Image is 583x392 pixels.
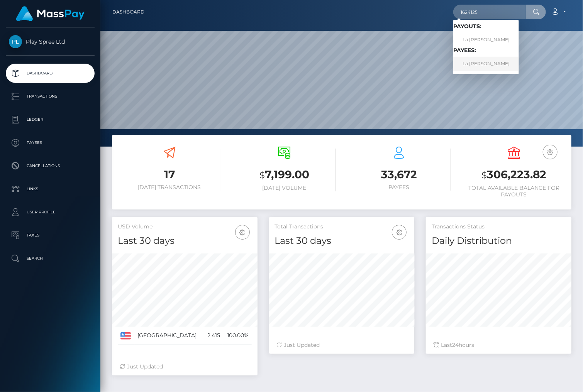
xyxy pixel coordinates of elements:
a: User Profile [6,203,95,222]
td: 100.00% [223,327,252,345]
p: Taxes [9,230,92,241]
h3: 33,672 [347,167,451,182]
h6: [DATE] Volume [233,185,336,191]
h5: USD Volume [118,223,252,231]
div: Just Updated [120,363,250,371]
a: Ledger [6,110,95,129]
img: Play Spree Ltd [9,35,22,48]
img: MassPay Logo [16,6,85,21]
p: Cancellations [9,160,92,172]
input: Search... [453,5,526,19]
h6: Payees: [453,47,519,54]
p: Payees [9,137,92,149]
h6: [DATE] Transactions [118,184,221,191]
a: La [PERSON_NAME] [453,33,519,47]
small: $ [259,170,265,181]
span: Play Spree Ltd [6,38,95,45]
a: Transactions [6,87,95,106]
td: 2,415 [203,327,223,345]
a: Dashboard [6,64,95,83]
a: La [PERSON_NAME] [453,57,519,71]
a: Search [6,249,95,268]
h6: Payouts: [453,23,519,30]
p: Dashboard [9,68,92,79]
h4: Last 30 days [275,234,409,248]
h4: Daily Distribution [432,234,566,248]
div: Just Updated [277,341,407,349]
h3: 17 [118,167,221,182]
h6: Payees [347,184,451,191]
td: [GEOGRAPHIC_DATA] [135,327,203,345]
h5: Total Transactions [275,223,409,231]
a: Taxes [6,226,95,245]
p: Transactions [9,91,92,102]
small: $ [481,170,487,181]
a: Payees [6,133,95,152]
a: Cancellations [6,156,95,176]
a: Links [6,179,95,199]
h3: 306,223.82 [463,167,566,183]
div: Last hours [434,341,564,349]
p: Ledger [9,114,92,125]
img: US.png [120,332,131,339]
h3: 7,199.00 [233,167,336,183]
h5: Transactions Status [432,223,566,231]
h4: Last 30 days [118,234,252,248]
p: User Profile [9,206,92,218]
h6: Total Available Balance for Payouts [463,185,566,198]
p: Search [9,253,92,264]
span: 24 [452,341,459,348]
p: Links [9,183,92,195]
a: Dashboard [112,4,144,20]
